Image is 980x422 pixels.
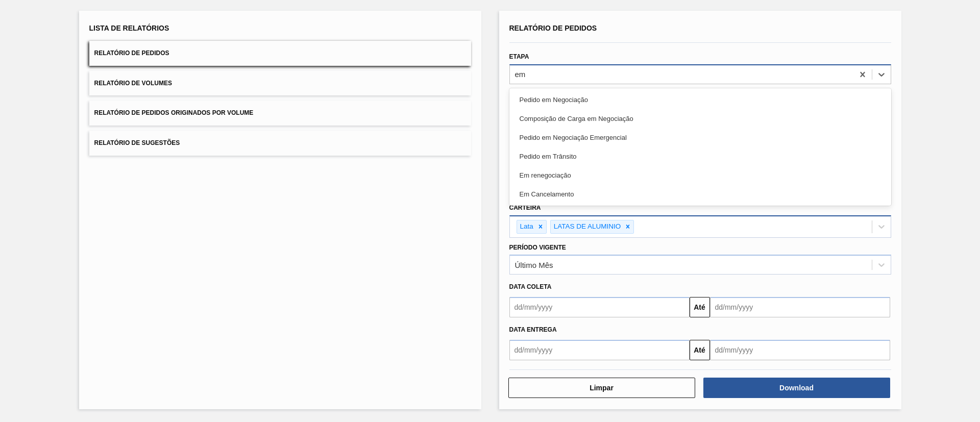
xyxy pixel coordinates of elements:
[94,109,254,116] span: Relatório de Pedidos Originados por Volume
[509,340,690,360] input: dd/mm/yyyy
[509,185,891,204] div: Em Cancelamento
[509,283,552,290] span: Data coleta
[509,90,891,109] div: Pedido em Negociação
[515,261,553,269] div: Último Mês
[89,71,471,96] button: Relatório de Volumes
[94,139,180,146] span: Relatório de Sugestões
[509,109,891,128] div: Composição de Carga em Negociação
[94,80,172,87] span: Relatório de Volumes
[89,41,471,66] button: Relatório de Pedidos
[509,128,891,147] div: Pedido em Negociação Emergencial
[89,131,471,156] button: Relatório de Sugestões
[509,53,529,60] label: Etapa
[509,166,891,185] div: Em renegociação
[509,24,597,32] span: Relatório de Pedidos
[509,204,541,211] label: Carteira
[509,147,891,166] div: Pedido em Trânsito
[710,340,890,360] input: dd/mm/yyyy
[517,220,535,233] div: Lata
[710,297,890,317] input: dd/mm/yyyy
[551,220,623,233] div: LATAS DE ALUMINIO
[703,378,890,398] button: Download
[509,297,690,317] input: dd/mm/yyyy
[89,24,169,32] span: Lista de Relatórios
[509,244,566,251] label: Período Vigente
[690,340,710,360] button: Até
[509,326,557,333] span: Data entrega
[89,101,471,126] button: Relatório de Pedidos Originados por Volume
[508,378,695,398] button: Limpar
[94,49,169,57] span: Relatório de Pedidos
[690,297,710,317] button: Até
